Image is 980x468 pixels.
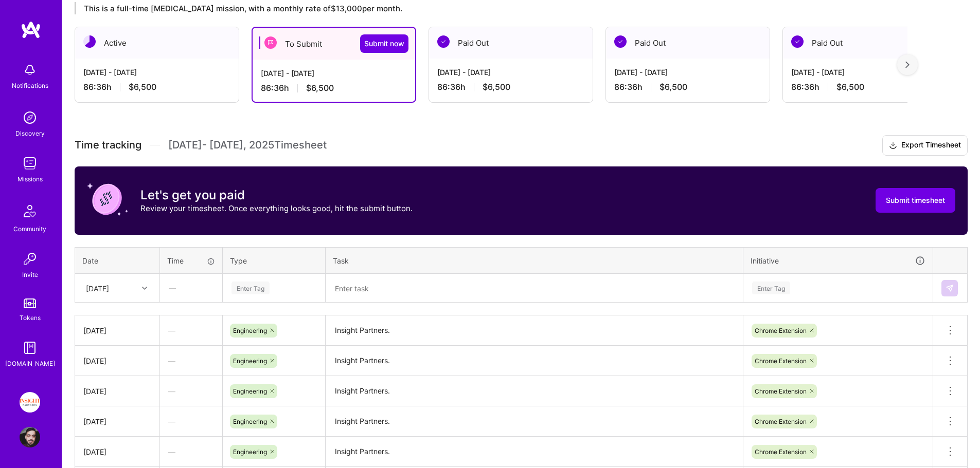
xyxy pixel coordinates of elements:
span: Engineering [233,327,267,334]
i: icon Download [889,140,897,151]
p: Review your timesheet. Once everything looks good, hit the submit button. [140,203,413,214]
div: Paid Out [429,27,593,59]
span: Chrome Extension [755,418,807,425]
span: Engineering [233,418,267,425]
img: Active [83,35,96,48]
img: User Avatar [20,427,40,447]
button: Submit timesheet [876,188,955,213]
img: Paid Out [791,35,804,48]
textarea: Insight Partners. [327,407,742,436]
textarea: Insight Partners. [327,377,742,405]
div: 86:36 h [437,82,584,92]
span: Chrome Extension [755,357,807,365]
div: — [160,408,222,435]
div: Invite [22,269,38,280]
img: Paid Out [437,35,450,48]
span: $6,500 [129,82,156,92]
th: Type [223,247,326,274]
span: Chrome Extension [755,387,807,395]
div: Paid Out [606,27,770,59]
div: [DATE] - [DATE] [83,67,230,78]
div: Discovery [15,128,45,139]
div: — [161,274,222,302]
div: [DATE] - [DATE] [261,68,407,79]
div: Tokens [20,312,41,323]
span: Engineering [233,357,267,365]
div: [DOMAIN_NAME] [5,358,55,369]
div: Time [167,255,215,266]
img: discovery [20,107,40,128]
img: Invite [20,249,40,269]
div: [DATE] - [DATE] [437,67,584,78]
img: Submit [946,284,954,292]
span: Submit now [364,39,404,49]
textarea: Insight Partners. [327,438,742,466]
div: — [160,378,222,405]
a: User Avatar [17,427,43,447]
img: logo [21,21,41,39]
img: tokens [24,298,36,308]
div: Notifications [12,80,48,91]
th: Date [75,247,160,274]
div: Missions [17,174,43,184]
textarea: Insight Partners. [327,316,742,345]
span: Submit timesheet [886,195,945,205]
span: Chrome Extension [755,327,807,334]
div: [DATE] - [DATE] [614,67,761,78]
div: [DATE] [83,386,151,397]
i: icon Chevron [142,286,147,291]
div: Paid Out [783,27,947,59]
div: 86:36 h [614,82,761,92]
span: $6,500 [483,82,510,92]
div: 86:36 h [791,82,938,92]
img: Community [17,199,42,223]
div: Community [13,223,46,234]
button: Export Timesheet [882,135,968,156]
img: Paid Out [614,35,627,48]
img: teamwork [20,153,40,174]
th: Task [326,247,743,274]
img: Insight Partners: Data & AI - Sourcing [20,392,40,413]
span: $6,500 [306,83,334,93]
div: Enter Tag [231,280,270,296]
span: [DATE] - [DATE] , 2025 Timesheet [168,139,327,152]
div: 86:36 h [83,82,230,92]
div: [DATE] [83,355,151,366]
div: — [160,347,222,375]
div: [DATE] [83,325,151,336]
h3: Let's get you paid [140,188,413,203]
div: Initiative [751,255,925,267]
div: [DATE] [83,446,151,457]
img: coin [87,179,128,220]
div: [DATE] [83,416,151,427]
span: Time tracking [75,139,141,152]
div: 86:36 h [261,83,407,93]
div: [DATE] [86,283,109,293]
div: Active [75,27,239,59]
div: [DATE] - [DATE] [791,67,938,78]
img: guide book [20,338,40,358]
div: — [160,438,222,465]
div: To Submit [253,28,415,60]
span: Chrome Extension [755,448,807,456]
span: Engineering [233,448,267,456]
img: right [905,61,910,68]
textarea: Insight Partners. [327,347,742,375]
button: Submit now [360,34,408,53]
a: Insight Partners: Data & AI - Sourcing [17,392,43,413]
img: To Submit [264,36,277,49]
img: bell [20,60,40,80]
div: — [160,317,222,344]
span: Engineering [233,387,267,395]
div: Enter Tag [752,280,790,296]
div: This is a full-time [MEDICAL_DATA] mission, with a monthly rate of $13,000 per month. [75,2,907,14]
span: $6,500 [660,82,687,92]
span: $6,500 [836,82,864,92]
